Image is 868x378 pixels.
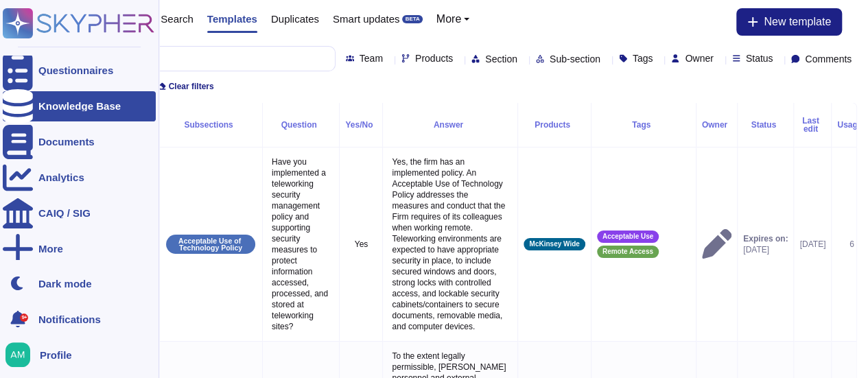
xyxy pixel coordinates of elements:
span: Status [746,54,773,63]
span: Tags [633,54,653,63]
div: Documents [38,137,95,147]
span: Templates [207,14,257,24]
img: user [5,342,30,367]
div: Last edit [799,117,825,133]
span: Products [415,54,453,63]
div: 9+ [20,314,28,322]
div: CAIQ / SIG [38,208,91,218]
a: CAIQ / SIG [3,198,156,228]
div: Questionnaires [38,65,113,75]
span: Section [485,54,517,64]
input: Search by keywords [54,47,335,71]
span: Smart updates [333,14,400,24]
div: Subsections [165,121,257,129]
div: Analytics [38,172,84,182]
span: McKinsey Wide [529,241,579,248]
div: Owner [702,121,731,129]
div: BETA [402,15,422,23]
div: Usage [837,121,866,129]
a: Analytics [3,163,156,193]
div: Products [524,121,585,129]
div: Question [268,121,333,129]
span: Search [161,14,193,24]
span: Comments [805,54,852,64]
span: New template [764,16,831,27]
span: Sub-section [550,54,600,64]
div: 6 [837,239,866,250]
p: Acceptable Use of Technology Policy [171,237,250,252]
div: Dark mode [38,279,92,289]
span: Clear filters [169,82,214,91]
span: Notifications [38,314,101,324]
div: Answer [388,121,512,129]
span: [DATE] [743,244,788,255]
div: Tags [597,121,690,129]
span: Owner [685,54,713,63]
span: Team [360,54,383,63]
span: Remote Access [602,248,653,255]
span: Acceptable Use [602,233,653,240]
span: More [436,14,461,25]
a: Documents [3,127,156,157]
span: Duplicates [271,14,319,24]
div: [DATE] [799,239,825,250]
p: Yes, the firm has an implemented policy. An Acceptable Use of Technology Policy addresses the mea... [388,153,512,335]
span: Profile [40,350,72,360]
p: Have you implemented a teleworking security management policy and supporting security measures to... [268,153,333,335]
span: Expires on: [743,233,788,244]
a: Knowledge Base [3,91,156,121]
button: More [436,14,470,25]
button: New template [736,8,842,36]
a: Questionnaires [3,56,156,86]
button: user [3,340,40,370]
p: Yes [345,239,377,250]
div: Knowledge Base [38,101,121,111]
div: Yes/No [345,121,377,129]
div: More [38,244,63,254]
div: Status [743,121,788,129]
